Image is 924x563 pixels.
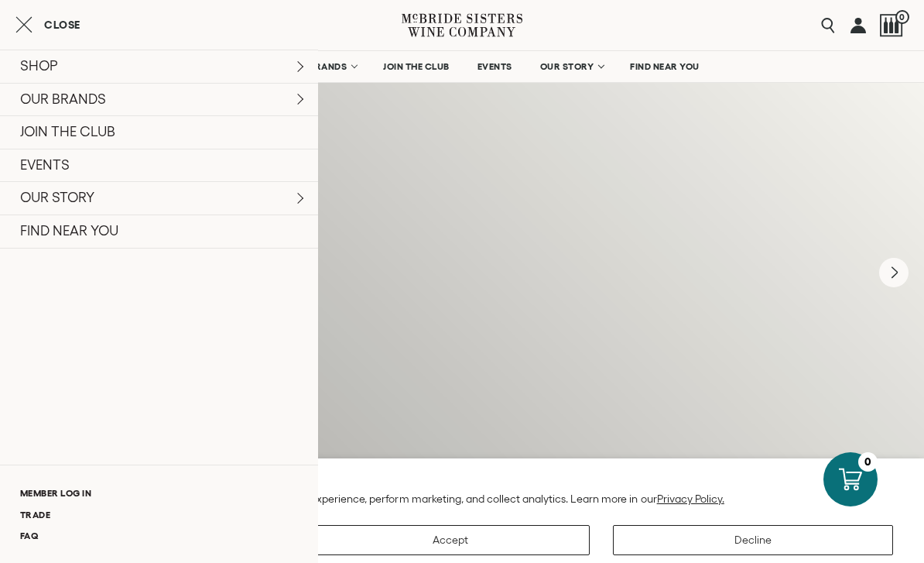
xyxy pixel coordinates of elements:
[620,51,710,82] a: FIND NEAR YOU
[895,10,909,24] span: 0
[630,61,700,72] span: FIND NEAR YOU
[467,51,522,82] a: EVENTS
[383,61,450,72] span: JOIN THE CLUB
[23,492,901,506] p: We use cookies and other technologies to personalize your experience, perform marketing, and coll...
[657,493,724,505] a: Privacy Policy.
[540,61,594,72] span: OUR STORY
[310,525,590,555] button: Accept
[530,51,613,82] a: OUR STORY
[77,211,847,221] h6: [PERSON_NAME] sisters wine company
[858,452,878,472] div: 0
[373,51,460,82] a: JOIN THE CLUB
[477,61,512,72] span: EVENTS
[23,472,901,486] h2: We value your privacy
[879,258,909,287] button: Next
[276,51,365,82] a: OUR BRANDS
[15,15,80,34] button: Close cart
[44,19,80,30] span: Close
[613,525,893,555] button: Decline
